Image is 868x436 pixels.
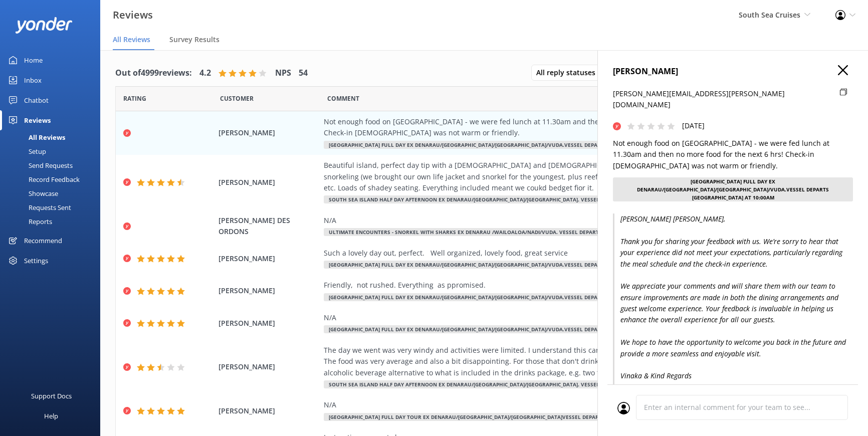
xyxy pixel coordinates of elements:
[219,253,319,264] span: [PERSON_NAME]
[324,160,780,193] div: Beautiful island, perfect day tip with a [DEMOGRAPHIC_DATA] and [DEMOGRAPHIC_DATA]. Favourite mem...
[113,35,150,45] span: All Reviews
[324,325,696,333] span: [GEOGRAPHIC_DATA] Full Day ex Denarau/[GEOGRAPHIC_DATA]/[GEOGRAPHIC_DATA]/Vuda.Vessel departs [GE...
[324,345,780,378] div: The day we went was very windy and activities were limited. I understand this can't be helped but...
[324,228,635,236] span: Ultimate Encounters - Snorkel with Sharks ex Denarau /Wailoaloa/Nadi/Vuda. Vessel Departs at 8:45am
[324,280,780,291] div: Friendly, not rushed. Everything as ppromised.
[24,70,42,90] div: Inbox
[219,215,319,238] span: [PERSON_NAME] DES ORDONS
[219,285,319,296] span: [PERSON_NAME]
[219,318,319,329] span: [PERSON_NAME]
[324,248,780,259] div: Such a lovely day out, perfect. Well organized, lovely food, great service
[219,127,319,138] span: [PERSON_NAME]
[24,110,51,130] div: Reviews
[44,406,58,426] div: Help
[24,50,43,70] div: Home
[6,200,71,214] div: Requests Sent
[24,251,48,271] div: Settings
[6,214,100,229] a: Reports
[6,144,46,158] div: Setup
[613,65,853,78] h4: [PERSON_NAME]
[324,141,696,149] span: [GEOGRAPHIC_DATA] Full Day ex Denarau/[GEOGRAPHIC_DATA]/[GEOGRAPHIC_DATA]/Vuda.Vessel departs [GE...
[169,35,220,45] span: Survey Results
[613,177,853,201] div: [GEOGRAPHIC_DATA] Full Day ex Denarau/[GEOGRAPHIC_DATA]/[GEOGRAPHIC_DATA]/Vuda.Vessel departs [GE...
[613,88,834,111] p: [PERSON_NAME][EMAIL_ADDRESS][PERSON_NAME][DOMAIN_NAME]
[327,94,359,103] span: Question
[6,186,100,200] a: Showcase
[219,405,319,416] span: [PERSON_NAME]
[123,94,146,103] span: Date
[6,130,65,144] div: All Reviews
[324,116,780,139] div: Not enough food on [GEOGRAPHIC_DATA] - we were fed lunch at 11.30am and then no more food for the...
[324,215,780,226] div: N/A
[299,67,308,80] h4: 54
[324,312,780,323] div: N/A
[219,361,319,372] span: [PERSON_NAME]
[617,402,630,414] img: user_profile.svg
[324,380,710,388] span: South Sea Island Half Day Afternoon ex Denarau/[GEOGRAPHIC_DATA]/[GEOGRAPHIC_DATA]. Vessel Depart...
[6,172,80,186] div: Record Feedback
[6,172,100,186] a: Record Feedback
[613,213,853,393] p: [PERSON_NAME] [PERSON_NAME], Thank you for sharing your feedback with us. We’re sorry to hear tha...
[24,231,62,251] div: Recommend
[199,67,211,80] h4: 4.2
[613,138,853,171] p: Not enough food on [GEOGRAPHIC_DATA] - we were fed lunch at 11.30am and then no more food for the...
[31,386,72,406] div: Support Docs
[6,158,100,172] a: Send Requests
[220,94,254,103] span: Date
[6,158,73,172] div: Send Requests
[6,214,52,229] div: Reports
[838,65,848,76] button: Close
[275,67,291,80] h4: NPS
[15,17,73,34] img: yonder-white-logo.png
[536,67,601,78] span: All reply statuses
[739,10,800,20] span: South Sea Cruises
[6,144,100,158] a: Setup
[682,120,705,131] p: [DATE]
[324,413,692,421] span: [GEOGRAPHIC_DATA] Full Day Tour ex Denarau/[GEOGRAPHIC_DATA]/[GEOGRAPHIC_DATA]Vessel departs [GEO...
[324,399,780,410] div: N/A
[324,293,696,301] span: [GEOGRAPHIC_DATA] Full Day ex Denarau/[GEOGRAPHIC_DATA]/[GEOGRAPHIC_DATA]/Vuda.Vessel departs [GE...
[113,7,153,23] h3: Reviews
[24,90,49,110] div: Chatbot
[6,200,100,214] a: Requests Sent
[324,261,696,269] span: [GEOGRAPHIC_DATA] Full Day ex Denarau/[GEOGRAPHIC_DATA]/[GEOGRAPHIC_DATA]/Vuda.Vessel departs [GE...
[324,195,710,203] span: South Sea Island Half Day Afternoon ex Denarau/[GEOGRAPHIC_DATA]/[GEOGRAPHIC_DATA]. Vessel Depart...
[6,130,100,144] a: All Reviews
[115,67,192,80] h4: Out of 4999 reviews:
[219,177,319,188] span: [PERSON_NAME]
[6,186,58,200] div: Showcase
